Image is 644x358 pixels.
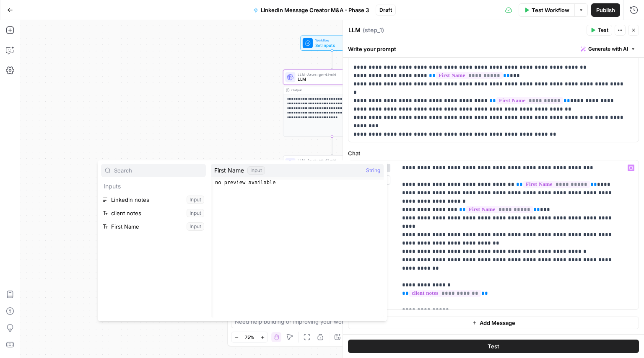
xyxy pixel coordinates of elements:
p: Inputs [101,180,206,193]
button: Generate with AI [577,44,639,54]
g: Edge from start to step_1 [331,51,333,69]
button: Add Message [348,317,639,329]
div: Write your prompt [343,40,644,57]
span: LLM · Azure: gpt-4.1-mini [298,72,364,77]
span: Draft [379,6,392,14]
span: LinkedIn Message Creator M&A - Phase 3 [261,6,369,14]
g: Edge from step_1 to step_3 [331,137,333,155]
span: Add Message [480,319,515,327]
span: Set Inputs [315,42,347,49]
label: Chat [348,149,639,157]
div: WorkflowSet InputsInputs [283,36,381,51]
button: Select variable Linkedin notes [101,193,206,206]
span: First Name [214,166,244,175]
button: Select variable First Name [101,220,206,233]
button: Test Workflow [519,3,574,17]
input: Search [114,166,202,175]
div: Output [291,88,364,93]
span: Workflow [315,38,347,43]
span: LLM [298,76,364,82]
span: ( step_1 ) [363,26,384,34]
button: Test [587,25,612,36]
span: Publish [596,6,615,14]
span: LLM · Azure: gpt-4.1-mini [298,158,364,163]
span: Test [488,342,499,350]
button: Test [348,340,639,353]
span: Test [598,26,608,34]
span: Generate with AI [588,45,628,53]
button: Select variable client notes [101,206,206,220]
div: Input [247,166,265,175]
span: 75% [245,334,254,340]
textarea: LLM [348,26,361,34]
button: Publish [591,3,620,17]
span: Test Workflow [532,6,569,14]
span: String [366,166,380,175]
button: LinkedIn Message Creator M&A - Phase 3 [248,3,374,17]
